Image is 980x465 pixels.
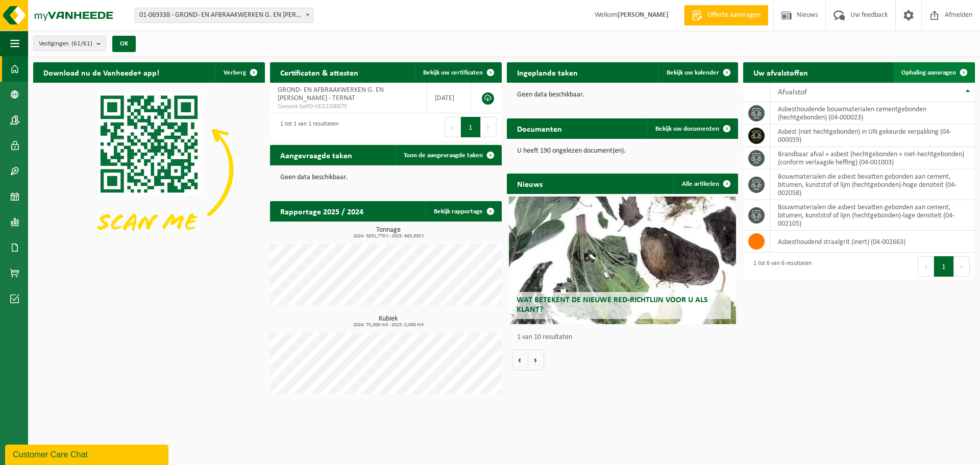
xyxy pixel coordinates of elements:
[423,69,483,76] span: Bekijk uw certificaten
[215,62,264,83] button: Verberg
[770,200,975,231] td: bouwmaterialen die asbest bevatten gebonden aan cement, bitumen, kunststof of lijm (hechtgebonden...
[33,62,169,82] h2: Download nu de Vanheede+ app!
[743,62,818,82] h2: Uw afvalstoffen
[770,147,975,169] td: brandbaar afval + asbest (hechtgebonden + niet-hechtgebonden) (conform verlaagde heffing) (04-001...
[224,69,246,76] span: Verberg
[270,62,369,82] h2: Certificaten & attesten
[918,256,934,277] button: Previous
[684,5,768,26] a: Offerte aanvragen
[404,152,483,159] span: Toon de aangevraagde taken
[893,62,974,83] a: Ophaling aanvragen
[517,148,728,155] p: U heeft 190 ongelezen document(en).
[517,296,708,314] span: Wat betekent de nieuwe RED-richtlijn voor u als klant?
[427,83,472,113] td: [DATE]
[415,62,501,83] a: Bekijk uw certificaten
[112,36,136,52] button: OK
[445,117,461,137] button: Previous
[517,91,728,99] p: Geen data beschikbaar.
[658,62,737,83] a: Bekijk uw kalender
[280,174,492,181] p: Geen data beschikbaar.
[270,145,362,165] h2: Aangevraagde taken
[954,256,970,277] button: Next
[509,197,736,324] a: Wat betekent de nieuwe RED-richtlijn voor u als klant?
[135,8,313,23] span: 01-069338 - GROND- EN AFBRAAKWERKEN G. EN A. DE MEUTER - TERNAT
[517,334,733,341] p: 1 van 10 resultaten
[770,231,975,253] td: asbesthoudend straalgrit (inert) (04-002663)
[275,234,502,239] span: 2024: 3831,770 t - 2025: 683,930 t
[507,118,572,138] h2: Documenten
[481,117,497,137] button: Next
[507,174,553,193] h2: Nieuws
[275,227,502,239] h3: Tonnage
[748,255,812,278] div: 1 tot 6 van 6 resultaten
[770,169,975,200] td: bouwmaterialen die asbest bevatten gebonden aan cement, bitumen, kunststof of lijm (hechtgebonden...
[33,36,106,51] button: Vestigingen(61/61)
[770,102,975,125] td: asbesthoudende bouwmaterialen cementgebonden (hechtgebonden) (04-000023)
[278,86,384,102] span: GROND- EN AFBRAAKWERKEN G. EN [PERSON_NAME] - TERNAT
[275,116,338,138] div: 1 tot 1 van 1 resultaten
[934,256,954,277] button: 1
[647,118,737,139] a: Bekijk uw documenten
[667,69,719,76] span: Bekijk uw kalender
[901,69,956,76] span: Ophaling aanvragen
[426,201,501,222] a: Bekijk rapportage
[528,350,544,370] button: Volgende
[71,40,92,47] count: (61/61)
[705,10,763,20] span: Offerte aanvragen
[674,174,737,194] a: Alle artikelen
[275,315,502,328] h3: Kubiek
[135,8,313,22] span: 01-069338 - GROND- EN AFBRAAKWERKEN G. EN A. DE MEUTER - TERNAT
[655,126,719,132] span: Bekijk uw documenten
[39,36,92,52] span: Vestigingen
[507,62,588,82] h2: Ingeplande taken
[618,11,669,19] strong: [PERSON_NAME]
[270,201,374,221] h2: Rapportage 2025 / 2024
[461,117,481,137] button: 1
[275,323,502,328] span: 2024: 75,000 m3 - 2025: 0,000 m3
[770,125,975,147] td: asbest (niet hechtgebonden) in UN gekeurde verpakking (04-000059)
[512,350,528,370] button: Vorige
[278,103,419,111] span: Consent-SelfD-VEG2200075
[396,145,501,165] a: Toon de aangevraagde taken
[33,83,265,256] img: Download de VHEPlus App
[778,88,807,96] span: Afvalstof
[5,443,170,465] iframe: chat widget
